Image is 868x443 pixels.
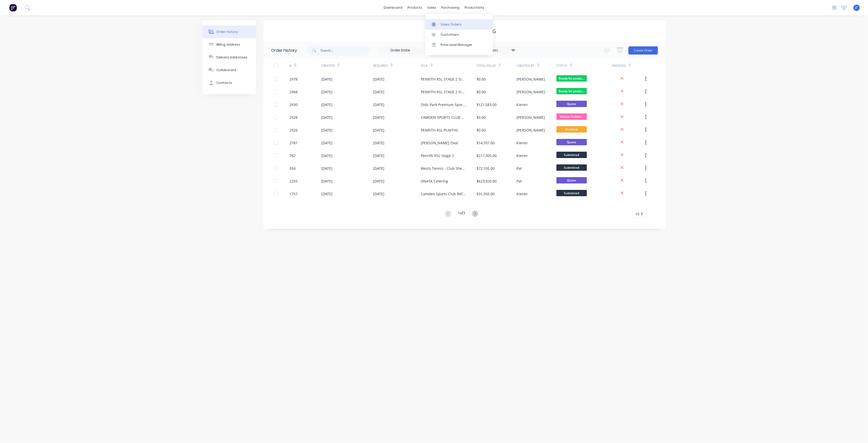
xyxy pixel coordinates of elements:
button: Billing address [202,38,256,51]
span: Vehicle Deliver... [556,113,587,120]
div: [DATE] [373,153,384,158]
div: Olds Park Premium Sporting Facility [421,102,467,107]
div: $72,105.00 [477,166,495,171]
div: [DATE] [321,166,333,171]
button: Create Order [628,46,658,55]
div: 18 Statuses [475,47,518,53]
div: [DATE] [373,89,384,95]
div: [PERSON_NAME] [516,89,545,95]
div: [DATE] [373,76,384,82]
span: 10 [635,211,639,217]
div: Status [556,59,612,73]
div: Kieren [516,102,528,107]
div: 2978 [290,76,298,82]
div: Invoiced [612,63,626,68]
div: 2928 [290,115,298,120]
img: Factory [9,4,17,11]
div: [PERSON_NAME] [516,115,545,120]
div: Required [373,59,421,73]
div: [DATE] [321,153,333,158]
span: Quote [556,101,587,107]
div: 782 [290,153,296,158]
input: Order Date [379,47,422,54]
div: products [405,4,425,11]
span: Submitted [556,152,587,158]
div: [DATE] [373,191,384,197]
div: $217,305.00 [477,153,497,158]
div: Pat [516,166,522,171]
span: Quote [556,177,587,184]
div: $31,350.00 [477,191,495,197]
button: Contacts [202,76,256,89]
div: [DATE] [321,140,333,146]
div: PENRITH RSL STAGE 2 SITE MEASURE [421,76,467,82]
div: Total Value [477,59,516,73]
div: Total Value [477,63,496,68]
div: [DATE] [321,76,333,82]
div: [DATE] [373,140,384,146]
div: # [290,63,292,68]
div: [DATE] [321,102,333,107]
a: Customers [425,30,493,40]
div: Invoiced [612,59,644,73]
div: $0.00 [477,115,486,120]
div: DNATA Catering [421,178,448,184]
div: Required [373,63,388,68]
span: Submitted [556,190,587,196]
div: Status [556,63,568,68]
div: $121,583.00 [477,102,497,107]
div: Sales Orders [441,22,461,27]
a: dashboard [381,4,405,11]
span: Ready for produ... [556,75,587,82]
div: PENRITH RSL PLINTHS [421,127,458,133]
a: Sales Orders [425,19,493,29]
div: $14,707.00 [477,140,495,146]
div: [DATE] [373,115,384,120]
span: JT [855,5,858,10]
div: Penrith RSL Stage 2 [421,153,454,158]
div: 934 [290,166,296,171]
span: Ready for produ... [556,88,587,94]
div: $0.00 [477,127,486,133]
div: [DATE] [321,115,333,120]
div: # [290,59,321,73]
div: PENRITH RSL STAGE 2 SITE MEASURES [421,89,467,95]
div: Delivery addresses [217,55,248,60]
div: [DATE] [321,178,333,184]
div: [DATE] [373,102,384,107]
div: Order history [217,30,238,34]
input: Search... [320,45,371,56]
div: Kieren [516,191,528,197]
div: Wests Tennis - Club Sherwood [421,166,467,171]
div: Camden Sports Club Refurbishment [421,191,467,197]
div: Pat [516,178,522,184]
div: Kieren [516,153,528,158]
div: 2930 [290,102,298,107]
div: [PERSON_NAME] Oval [421,140,458,146]
div: $623,920.00 [477,178,497,184]
div: Created [321,63,335,68]
div: [DATE] [373,166,384,171]
div: 2968 [290,89,298,95]
div: [PERSON_NAME] [516,127,545,133]
div: [PERSON_NAME] [516,76,545,82]
div: $0.00 [477,76,486,82]
div: Billing address [217,42,240,47]
span: Quote [556,139,587,145]
span: Submitted [556,164,587,171]
div: 1 of 3 [458,210,465,218]
div: PO # [421,59,477,73]
div: 2926 [290,127,298,133]
a: Price Level Manager [425,40,493,50]
div: CAMDEN SPORTS CLUB SITE MEASURE [421,115,467,120]
button: Collaborate [202,64,256,76]
div: 2255 [290,178,298,184]
div: Price Level Manager [441,43,472,47]
div: 1757 [290,191,298,197]
div: Created By [516,59,556,73]
div: [DATE] [321,89,333,95]
div: sales [425,4,439,11]
div: 2781 [290,140,298,146]
div: Customers [441,32,459,37]
span: Finished [556,126,587,133]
